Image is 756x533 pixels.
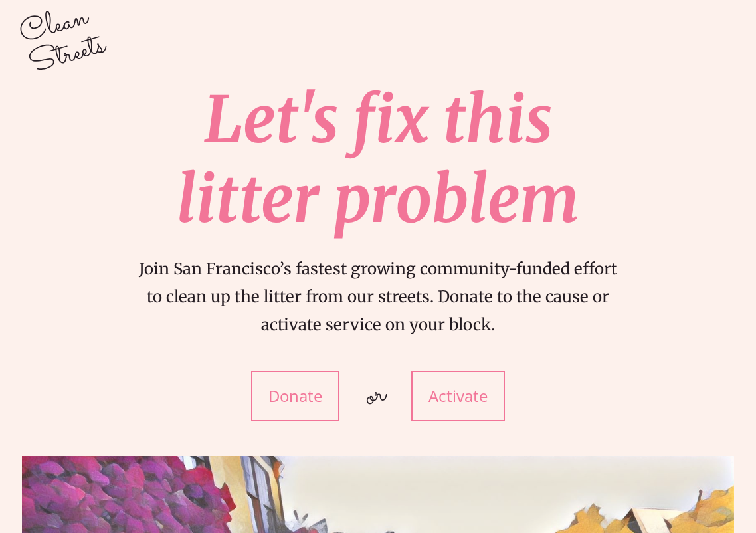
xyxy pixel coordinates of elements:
a: Activate [411,371,505,421]
p: Join San Francisco’s fastest growing community-funded effort to clean up the litter from our stre... [139,255,617,339]
a: Donate [251,371,339,421]
div: or [340,372,411,420]
h1: Let's fix this litter problem [139,80,617,239]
